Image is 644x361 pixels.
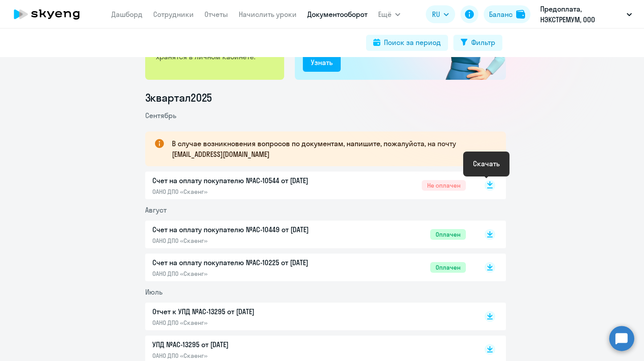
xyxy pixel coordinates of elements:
[111,10,143,19] a: Дашборд
[153,10,194,19] a: Сотрудники
[152,339,466,360] a: УПД №AC-13295 от [DATE]ОАНО ДПО «Скаенг»
[384,37,441,48] div: Поиск за период
[430,229,466,240] span: Оплачен
[489,9,513,20] div: Баланс
[145,90,506,105] li: 3 квартал 2025
[378,5,400,23] button: Ещё
[152,224,466,245] a: Счет на оплату покупателю №AC-10449 от [DATE]ОАНО ДПО «Скаенг»Оплачен
[152,175,339,186] p: Счет на оплату покупателю №AC-10544 от [DATE]
[152,257,339,268] p: Счет на оплату покупателю №AC-10225 от [DATE]
[378,9,391,20] span: Ещё
[145,111,176,120] span: Сентябрь
[152,306,466,327] a: Отчет к УПД №AC-13295 от [DATE]ОАНО ДПО «Скаенг»
[152,339,339,350] p: УПД №AC-13295 от [DATE]
[152,175,466,196] a: Счет на оплату покупателю №AC-10544 от [DATE]ОАНО ДПО «Скаенг»Не оплачен
[473,158,500,169] div: Скачать
[303,54,341,72] button: Узнать
[152,188,339,196] p: ОАНО ДПО «Скаенг»
[453,35,502,51] button: Фильтр
[239,10,297,19] a: Начислить уроки
[152,352,339,360] p: ОАНО ДПО «Скаенг»
[366,35,448,51] button: Поиск за период
[426,5,455,23] button: RU
[152,270,339,278] p: ОАНО ДПО «Скаенг»
[172,138,490,160] p: В случае возникновения вопросов по документам, напишите, пожалуйста, на почту [EMAIL_ADDRESS][DOM...
[152,224,339,235] p: Счет на оплату покупателю №AC-10449 от [DATE]
[536,4,636,25] button: Предоплата, НЭКСТРЕМУМ, ООО
[516,10,525,19] img: balance
[145,205,167,214] span: Август
[432,9,440,20] span: RU
[311,57,333,68] div: Узнать
[152,237,339,245] p: ОАНО ДПО «Скаенг»
[152,319,339,327] p: ОАНО ДПО «Скаенг»
[145,287,163,296] span: Июль
[204,10,228,19] a: Отчеты
[430,262,466,273] span: Оплачен
[152,306,339,317] p: Отчет к УПД №AC-13295 от [DATE]
[307,10,367,19] a: Документооборот
[471,37,495,48] div: Фильтр
[422,180,466,191] span: Не оплачен
[484,5,530,23] button: Балансbalance
[152,257,466,278] a: Счет на оплату покупателю №AC-10225 от [DATE]ОАНО ДПО «Скаенг»Оплачен
[540,4,623,25] p: Предоплата, НЭКСТРЕМУМ, ООО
